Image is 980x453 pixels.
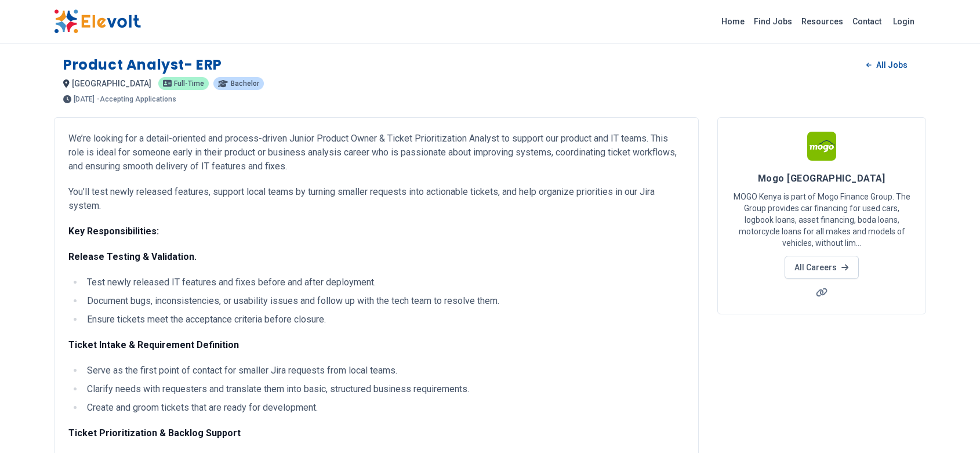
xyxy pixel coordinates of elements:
a: Home [717,12,749,31]
span: [DATE] [74,96,95,103]
li: Serve as the first point of contact for smaller Jira requests from local teams. [84,364,684,378]
a: Find Jobs [749,12,797,31]
span: Bachelor [231,80,259,87]
h1: Product Analyst- ERP [63,56,222,74]
strong: Ticket Intake & Requirement Definition [68,339,239,350]
p: We’re looking for a detail-oriented and process-driven Junior Product Owner & Ticket Prioritizati... [68,132,684,173]
li: Test newly released IT features and fixes before and after deployment. [84,276,684,289]
span: Full-time [174,80,204,87]
p: MOGO Kenya is part of Mogo Finance Group. The Group provides car financing for used cars, logbook... [732,191,912,249]
span: [GEOGRAPHIC_DATA] [72,79,151,88]
a: All Jobs [857,56,917,74]
strong: Ticket Prioritization & Backlog Support [68,427,241,438]
a: Resources [797,12,848,31]
img: Elevolt [54,9,141,34]
li: Create and groom tickets that are ready for development. [84,401,684,415]
p: You’ll test newly released features, support local teams by turning smaller requests into actiona... [68,185,684,213]
li: Ensure tickets meet the acceptance criteria before closure. [84,313,684,327]
span: Mogo [GEOGRAPHIC_DATA] [758,173,885,184]
strong: Key Responsibilities: [68,226,159,237]
strong: Release Testing & Validation. [68,251,197,262]
a: All Careers [785,256,858,279]
li: Document bugs, inconsistencies, or usability issues and follow up with the tech team to resolve t... [84,294,684,308]
p: - Accepting Applications [97,96,176,103]
a: Login [886,10,921,33]
li: Clarify needs with requesters and translate them into basic, structured business requirements. [84,382,684,396]
a: Contact [848,12,886,31]
img: Mogo Kenya [807,132,836,161]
